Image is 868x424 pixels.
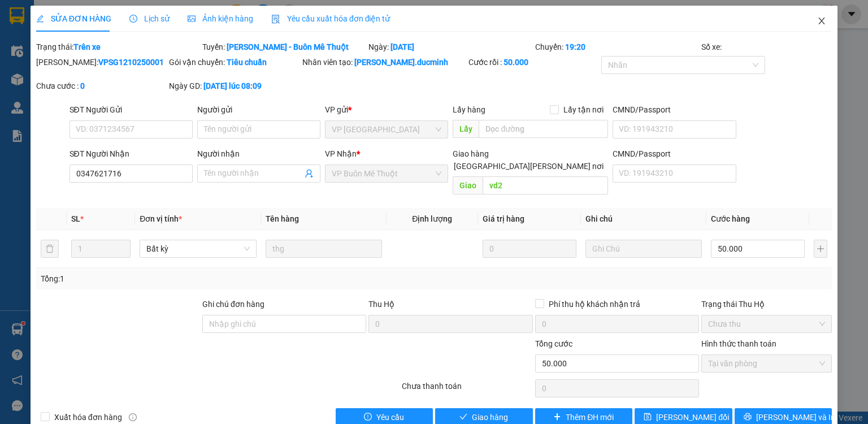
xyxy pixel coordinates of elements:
span: Yêu cầu [376,411,404,423]
span: Giao hàng [453,149,489,158]
input: VD: Bàn, Ghế [266,240,382,258]
span: check [459,413,467,422]
input: 0 [483,240,576,258]
span: Lấy tận nơi [559,103,608,116]
div: Tuyến: [201,41,367,53]
button: Close [806,6,837,37]
span: Lấy [453,120,479,138]
span: Bất kỳ [146,240,249,257]
span: Thu Hộ [368,300,394,309]
span: Định lượng [412,214,452,223]
div: SĐT Người Gửi [70,103,193,116]
span: Tên hàng [266,214,299,223]
span: clock-circle [129,15,137,23]
span: save [644,413,652,422]
b: [PERSON_NAME].ducminh [354,58,448,67]
span: Phí thu hộ khách nhận trả [544,298,645,310]
span: Giao hàng [472,411,508,423]
th: Ghi chú [581,208,706,230]
div: Chưa thanh toán [401,380,533,400]
span: plus [553,413,561,422]
span: VP Buôn Mê Thuột [332,165,441,182]
span: Thêm ĐH mới [566,411,614,423]
div: Người gửi [197,103,320,116]
img: icon [271,15,280,24]
span: [PERSON_NAME] và In [756,411,835,423]
div: [PERSON_NAME]: [36,56,167,68]
span: Chưa thu [708,315,825,332]
div: CMND/Passport [613,103,736,116]
span: Lịch sử [129,14,170,23]
b: 50.000 [504,58,528,67]
span: edit [36,15,44,23]
div: Chuyến: [534,41,700,53]
span: [GEOGRAPHIC_DATA][PERSON_NAME] nơi [449,160,608,172]
div: Nhân viên tạo: [302,56,466,68]
span: [PERSON_NAME] đổi [656,411,729,423]
b: 19:20 [565,42,585,51]
b: VPSG1210250001 [98,58,164,67]
span: exclamation-circle [364,413,372,422]
input: Ghi chú đơn hàng [202,315,366,333]
label: Hình thức thanh toán [701,339,776,348]
b: Trên xe [73,42,101,51]
span: user-add [305,169,314,178]
input: Dọc đường [483,176,608,194]
span: SỬA ĐƠN HÀNG [36,14,111,23]
b: [DATE] lúc 08:09 [203,81,262,90]
span: Cước hàng [711,214,750,223]
span: Giá trị hàng [483,214,524,223]
div: Tổng: 1 [41,272,336,285]
b: Tiêu chuẩn [227,58,267,67]
div: VP gửi [325,103,448,116]
span: Yêu cầu xuất hóa đơn điện tử [271,14,390,23]
b: [DATE] [390,42,414,51]
span: info-circle [129,413,137,421]
span: Ảnh kiện hàng [188,14,253,23]
span: Tổng cước [535,339,572,348]
div: Số xe: [700,41,833,53]
span: printer [744,413,752,422]
button: plus [814,240,827,258]
div: CMND/Passport [613,148,736,160]
b: 0 [80,81,85,90]
span: close [817,16,826,25]
div: Gói vận chuyển: [169,56,300,68]
input: Ghi Chú [585,240,702,258]
div: Ngày: [367,41,533,53]
span: SL [71,214,80,223]
span: Đơn vị tính [140,214,182,223]
span: picture [188,15,196,23]
input: Dọc đường [479,120,608,138]
div: SĐT Người Nhận [70,148,193,160]
div: Cước rồi : [468,56,599,68]
span: Giao [453,176,483,194]
span: Lấy hàng [453,105,485,114]
span: Xuất hóa đơn hàng [50,411,127,423]
button: delete [41,240,59,258]
span: Tại văn phòng [708,355,825,372]
div: Trạng thái Thu Hộ [701,298,832,310]
div: Trạng thái: [35,41,201,53]
span: VP Sài Gòn [332,121,441,138]
b: [PERSON_NAME] - Buôn Mê Thuột [227,42,349,51]
label: Ghi chú đơn hàng [202,300,264,309]
span: VP Nhận [325,149,357,158]
div: Người nhận [197,148,320,160]
div: Chưa cước : [36,80,167,92]
div: Ngày GD: [169,80,300,92]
